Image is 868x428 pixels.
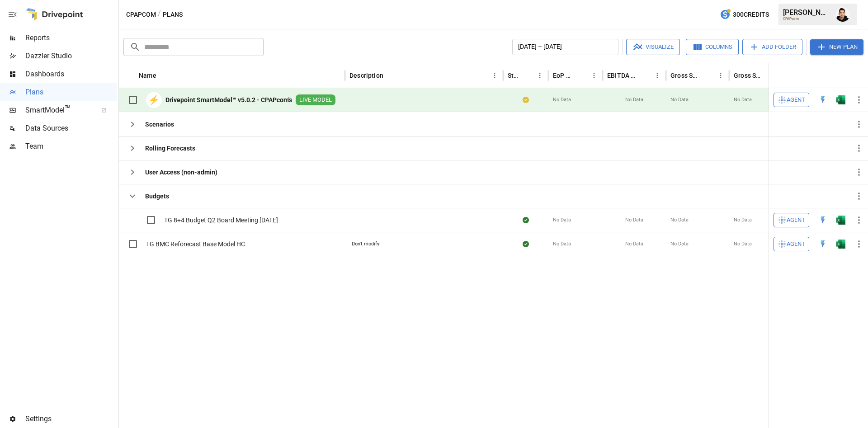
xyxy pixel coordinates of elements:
button: Sort [702,69,714,82]
span: Agent [787,215,805,226]
button: Francisco Sanchez [830,2,855,27]
button: Sort [157,69,170,82]
span: No Data [670,240,689,248]
span: Agent [787,239,805,249]
div: Open in Excel [836,240,845,249]
div: Name [139,72,156,79]
button: Agent [774,237,809,251]
button: New Plan [810,39,863,55]
button: Visualize [626,39,680,55]
span: Dazzler Studio [25,51,117,61]
span: No Data [734,96,752,103]
div: Open in Quick Edit [818,95,827,104]
button: Sort [855,69,868,82]
span: No Data [625,96,643,103]
div: CPAPcom [783,17,830,21]
div: ⚡ [146,92,162,108]
div: Sync complete [523,216,529,225]
button: Columns [686,39,739,55]
button: Status column menu [533,69,546,82]
span: No Data [625,240,643,248]
div: EoP Cash [553,72,574,79]
b: Scenarios [145,120,174,129]
b: Rolling Forecasts [145,144,195,153]
span: Settings [25,414,117,424]
div: / [158,9,161,20]
span: No Data [670,216,689,224]
span: LIVE MODEL [296,96,335,104]
div: Description [349,72,383,79]
img: quick-edit-flash.b8aec18c.svg [818,95,827,104]
div: Sync complete [523,240,529,249]
img: excel-icon.76473adf.svg [836,95,845,104]
span: Reports [25,33,117,43]
button: Add Folder [742,39,802,55]
span: No Data [553,96,571,103]
div: EBITDA Margin [607,72,637,79]
span: No Data [734,240,752,248]
b: User Access (non-admin) [145,168,217,177]
div: Open in Quick Edit [818,240,827,249]
span: 300 Credits [733,9,769,20]
span: Data Sources [25,123,117,134]
button: Sort [521,69,533,82]
button: 300Credits [716,6,773,23]
div: [PERSON_NAME] [783,8,830,17]
span: Team [25,141,117,152]
div: Open in Excel [836,95,845,104]
b: Budgets [145,192,169,201]
div: Your plan has changes in Excel that are not reflected in the Drivepoint Data Warehouse, select "S... [523,95,529,104]
img: quick-edit-flash.b8aec18c.svg [818,240,827,249]
button: Sort [765,69,778,82]
img: quick-edit-flash.b8aec18c.svg [818,216,827,225]
div: Gross Sales [670,72,701,79]
button: Sort [638,69,651,82]
span: Agent [787,95,805,105]
span: No Data [670,96,689,103]
button: Sort [575,69,588,82]
button: Description column menu [488,69,501,82]
button: [DATE] – [DATE] [512,39,618,55]
div: Open in Excel [836,216,845,225]
span: No Data [553,216,571,224]
button: Agent [774,93,809,107]
img: Francisco Sanchez [835,7,850,22]
div: Status [508,72,520,79]
img: excel-icon.76473adf.svg [836,216,845,225]
div: Don't modify! [352,240,381,248]
span: Dashboards [25,69,117,80]
button: EBITDA Margin column menu [651,69,664,82]
span: No Data [553,240,571,248]
img: excel-icon.76473adf.svg [836,240,845,249]
button: Sort [384,69,397,82]
span: TG 8+4 Budget Q2 Board Meeting [DATE] [164,216,278,225]
span: Plans [25,87,117,98]
span: SmartModel [25,105,91,116]
span: TG BMC Reforecast Base Model HC [146,240,245,249]
button: Agent [774,213,809,227]
span: No Data [734,216,752,224]
b: Drivepoint SmartModel™ v5.0.2 - CPAPcom's [165,95,292,104]
button: EoP Cash column menu [588,69,600,82]
button: Gross Sales column menu [714,69,727,82]
div: Gross Sales: DTC Online [734,72,764,79]
span: No Data [625,216,643,224]
button: CPAPcom [126,9,156,20]
span: ™ [65,103,71,115]
div: Open in Quick Edit [818,216,827,225]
